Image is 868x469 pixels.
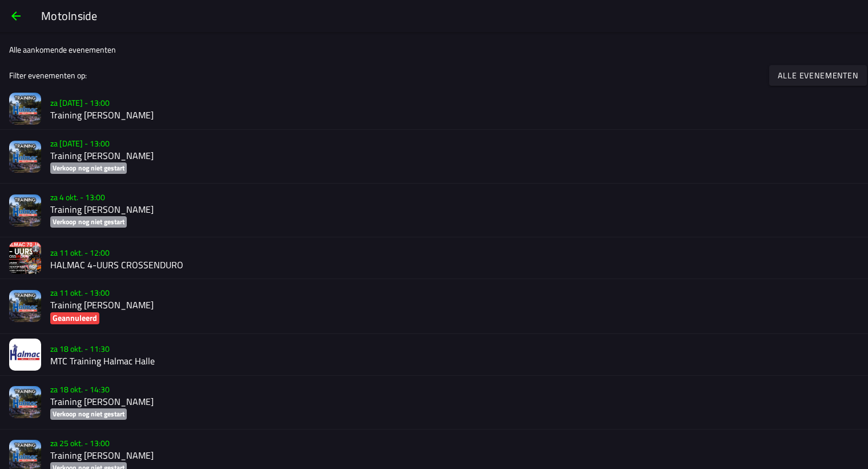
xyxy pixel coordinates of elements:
ion-text: Alle evenementen [778,71,858,80]
ion-text: za 4 okt. - 13:00 [50,191,105,203]
img: N3lxsS6Zhak3ei5Q5MtyPEvjHqMuKUUTBqHB2i4g.png [9,141,41,173]
h2: Training [PERSON_NAME] [50,150,859,161]
h2: HALMAC 4-UURS CROSSENDURO [50,260,859,271]
h2: Training [PERSON_NAME] [50,110,859,121]
ion-label: Alle aankomende evenementen [9,43,116,55]
ion-label: Filter evenementen op: [9,69,87,81]
ion-text: za [DATE] - 13:00 [50,137,110,149]
h2: Training [PERSON_NAME] [50,396,859,407]
img: N3lxsS6Zhak3ei5Q5MtyPEvjHqMuKUUTBqHB2i4g.png [9,386,41,418]
ion-text: Verkoop nog niet gestart [53,408,124,419]
ion-text: Verkoop nog niet gestart [53,216,124,227]
img: N3lxsS6Zhak3ei5Q5MtyPEvjHqMuKUUTBqHB2i4g.png [9,93,41,125]
img: CuJ29is3k455PWXYtghd2spCzN9DFZ6tpJh3eBDb.jpg [9,339,41,371]
ion-text: za [DATE] - 13:00 [50,97,110,109]
h2: Training [PERSON_NAME] [50,300,859,311]
h2: Training [PERSON_NAME] [50,204,859,215]
img: bD1QfD7cjjvvy8tJsAtyZsr4i7dTRjiIDKDsOcfj.jpg [9,242,41,274]
img: N3lxsS6Zhak3ei5Q5MtyPEvjHqMuKUUTBqHB2i4g.png [9,290,41,322]
h2: Training [PERSON_NAME] [50,450,859,461]
ion-text: za 18 okt. - 14:30 [50,383,110,395]
ion-text: za 11 okt. - 12:00 [50,247,110,259]
ion-title: MotoInside [30,7,868,25]
ion-text: Verkoop nog niet gestart [53,162,124,173]
ion-text: za 11 okt. - 13:00 [50,287,110,299]
ion-text: za 25 okt. - 13:00 [50,437,110,449]
ion-text: Geannuleerd [53,312,97,324]
ion-text: za 18 okt. - 11:30 [50,343,110,355]
img: N3lxsS6Zhak3ei5Q5MtyPEvjHqMuKUUTBqHB2i4g.png [9,194,41,226]
h2: MTC Training Halmac Halle [50,356,859,367]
